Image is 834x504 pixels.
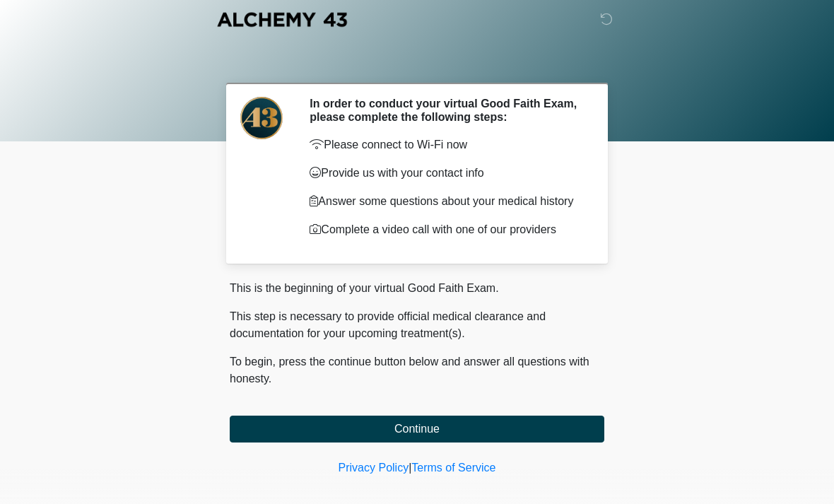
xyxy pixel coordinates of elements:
[230,416,604,443] button: Continue
[310,97,583,124] h2: In order to conduct your virtual Good Faith Exam, please complete the following steps:
[230,353,604,387] p: To begin, press the continue button below and answer all questions with honesty.
[310,136,583,153] p: Please connect to Wi-Fi now
[230,280,604,297] p: This is the beginning of your virtual Good Faith Exam.
[216,11,348,28] img: Alchemy 43 Logo
[310,165,583,182] p: Provide us with your contact info
[310,221,583,238] p: Complete a video call with one of our providers
[230,308,604,342] p: This step is necessary to provide official medical clearance and documentation for your upcoming ...
[240,97,283,139] img: Agent Avatar
[411,462,495,474] a: Terms of Service
[219,51,615,77] h1: ‎ ‎ ‎ ‎
[339,462,409,474] a: Privacy Policy
[310,193,583,210] p: Answer some questions about your medical history
[409,462,411,474] a: |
